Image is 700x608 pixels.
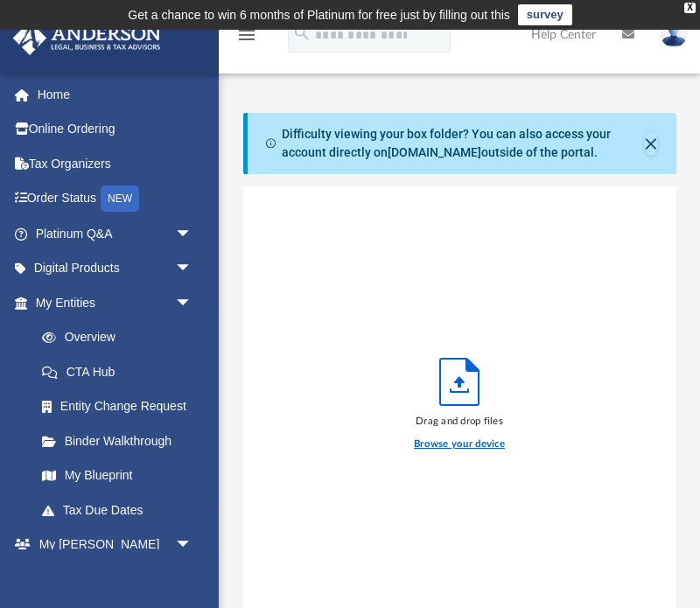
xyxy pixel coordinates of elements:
[236,24,257,45] i: menu
[175,251,210,287] span: arrow_drop_down
[12,181,219,217] a: Order StatusNEW
[414,414,505,430] div: Drag and drop files
[414,437,505,452] label: Browse your device
[518,4,572,25] a: survey
[12,146,219,181] a: Tax Organizers
[292,24,311,43] i: search
[12,112,219,147] a: Online Ordering
[175,528,210,563] span: arrow_drop_down
[24,458,210,493] a: My Blueprint
[175,216,210,252] span: arrow_drop_down
[236,33,257,45] a: menu
[388,145,481,159] a: [DOMAIN_NAME]
[12,77,219,112] a: Home
[644,131,658,156] button: Close
[12,285,219,320] a: My Entitiesarrow_drop_down
[12,528,210,584] a: My [PERSON_NAME] Teamarrow_drop_down
[101,185,139,212] div: NEW
[12,251,219,286] a: Digital Productsarrow_drop_down
[661,22,687,47] img: User Pic
[12,216,219,251] a: Platinum Q&Aarrow_drop_down
[24,354,219,389] a: CTA Hub
[8,21,166,55] img: Anderson Advisors Platinum Portal
[282,125,644,162] div: Difficulty viewing your box folder? You can also access your account directly on outside of the p...
[24,423,219,458] a: Binder Walkthrough
[175,285,210,321] span: arrow_drop_down
[684,3,696,13] div: close
[24,320,219,355] a: Overview
[128,4,510,25] div: Get a chance to win 6 months of Platinum for free just by filling out this
[24,493,219,528] a: Tax Due Dates
[24,389,219,424] a: Entity Change Request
